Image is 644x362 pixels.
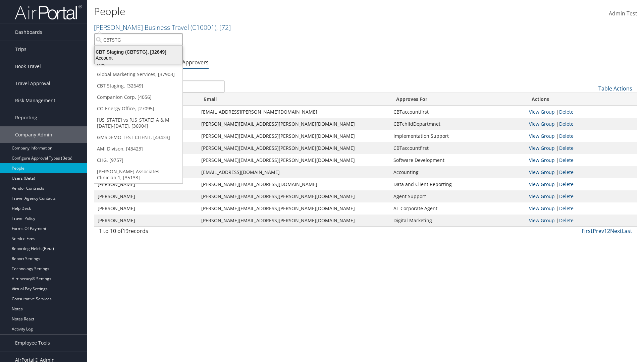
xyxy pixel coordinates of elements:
a: View Approver's Group [529,217,555,224]
td: | [526,118,637,130]
a: View Approver's Group [529,169,555,175]
span: Admin Test [609,10,637,17]
span: Company Admin [15,126,52,143]
td: [PERSON_NAME][EMAIL_ADDRESS][PERSON_NAME][DOMAIN_NAME] [198,130,390,142]
a: View Approver's Group [529,145,555,151]
td: [PERSON_NAME][EMAIL_ADDRESS][PERSON_NAME][DOMAIN_NAME] [198,202,390,215]
a: Delete [559,169,574,175]
td: [EMAIL_ADDRESS][PERSON_NAME][DOMAIN_NAME] [198,106,390,118]
td: [PERSON_NAME][EMAIL_ADDRESS][PERSON_NAME][DOMAIN_NAME] [198,215,390,227]
span: Reporting [15,109,37,126]
td: | [526,166,637,178]
a: [PERSON_NAME] Associates - Clinician 1, [35133] [94,166,182,183]
td: | [526,178,637,190]
a: Delete [559,145,574,151]
a: CBT Staging, [32649] [94,80,182,92]
img: airportal-logo.png [15,4,82,20]
a: AMI Divison, [43423] [94,143,182,155]
a: Delete [559,217,574,224]
a: Delete [559,133,574,139]
a: View Approver's Group [529,181,555,187]
td: [PERSON_NAME][EMAIL_ADDRESS][PERSON_NAME][DOMAIN_NAME] [198,190,390,202]
td: | [526,154,637,166]
input: Search Accounts [94,34,182,46]
a: GMSDEMO TEST CLIENT, [43433] [94,132,182,143]
span: Book Travel [15,58,41,75]
td: Accounting [390,166,526,178]
th: Email: activate to sort column ascending [198,93,390,106]
td: Implementation Support [390,130,526,142]
th: Approves For: activate to sort column ascending [390,93,526,106]
a: CHG, [9757] [94,155,182,166]
a: Delete [559,193,574,199]
span: Dashboards [15,24,42,41]
a: Table Actions [598,85,632,92]
div: CBT Staging (CBTSTG), [32649] [91,49,186,55]
a: Approvers [182,59,209,66]
span: Employee Tools [15,335,50,351]
span: Travel Approval [15,75,50,92]
a: View Approver's Group [529,193,555,199]
span: 19 [122,227,128,235]
a: Prev [593,227,604,235]
a: Companion Corp, [4056] [94,92,182,103]
h1: People [94,4,456,18]
th: Actions [526,93,637,106]
a: 2 [607,227,610,235]
a: CO Energy Office, [27095] [94,103,182,114]
a: Next [610,227,622,235]
td: [PERSON_NAME][EMAIL_ADDRESS][PERSON_NAME][DOMAIN_NAME] [198,118,390,130]
a: Last [622,227,632,235]
a: [PERSON_NAME] Business Travel [94,23,231,32]
td: Software Development [390,154,526,166]
span: ( C10001 ) [191,23,216,32]
span: Risk Management [15,92,55,109]
td: [PERSON_NAME][EMAIL_ADDRESS][DOMAIN_NAME] [198,178,390,190]
td: Data and Client Reporting [390,178,526,190]
td: [PERSON_NAME][EMAIL_ADDRESS][PERSON_NAME][DOMAIN_NAME] [198,154,390,166]
td: [PERSON_NAME] [94,178,198,190]
td: CBTaccountfirst [390,142,526,154]
td: [PERSON_NAME] [94,190,198,202]
td: | [526,202,637,215]
a: Delete [559,181,574,187]
a: Delete [559,205,574,212]
span: , [ 72 ] [216,23,231,32]
td: | [526,130,637,142]
div: Account [91,55,186,61]
a: 1 [604,227,607,235]
td: [EMAIL_ADDRESS][DOMAIN_NAME] [198,166,390,178]
td: [PERSON_NAME] [94,202,198,215]
a: Admin Test [609,3,637,24]
td: Agent Support [390,190,526,202]
a: Delete [559,157,574,163]
td: AL-Corporate Agent [390,202,526,215]
div: 1 to 10 of records [99,227,225,238]
a: View Approver's Group [529,109,555,115]
a: View Approver's Group [529,205,555,212]
td: CBTaccountfirst [390,106,526,118]
span: Trips [15,41,26,58]
td: | [526,142,637,154]
td: | [526,215,637,227]
a: View Approver's Group [529,157,555,163]
a: Delete [559,109,574,115]
td: | [526,190,637,202]
a: View Approver's Group [529,133,555,139]
td: CBTchildDepartmnet [390,118,526,130]
a: Global Marketing Services, [37903] [94,69,182,80]
td: [PERSON_NAME][EMAIL_ADDRESS][PERSON_NAME][DOMAIN_NAME] [198,142,390,154]
a: Delete [559,121,574,127]
a: First [582,227,593,235]
td: Digital Marketing [390,215,526,227]
td: [PERSON_NAME] [94,215,198,227]
a: [US_STATE] vs [US_STATE] A & M [DATE]-[DATE], [36904] [94,114,182,132]
a: View Approver's Group [529,121,555,127]
td: | [526,106,637,118]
